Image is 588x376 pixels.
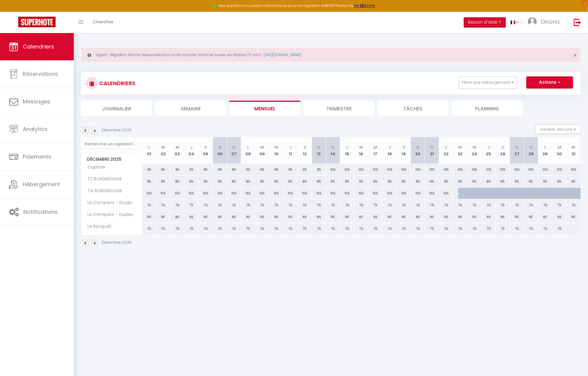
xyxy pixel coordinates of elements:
[82,200,134,206] span: Le Compans - Studio
[156,176,170,187] div: 85
[156,223,170,234] div: 75
[496,137,510,164] th: 26
[227,211,241,223] div: 85
[88,12,118,33] a: Chercher
[530,144,533,150] abbr: D
[81,101,152,116] li: Journalier
[170,223,185,234] div: 75
[397,200,411,211] div: 75
[93,18,114,25] span: Chercher
[241,176,255,187] div: 85
[383,176,397,187] div: 85
[453,176,468,187] div: 85
[255,211,269,223] div: 85
[566,137,581,164] th: 31
[142,200,156,211] div: 75
[142,137,156,164] th: 01
[467,223,482,234] div: 75
[354,176,368,187] div: 85
[156,164,170,175] div: 95
[312,223,326,234] div: 75
[510,176,524,187] div: 85
[538,200,552,211] div: 75
[81,155,142,164] span: Décembre 2025
[269,188,284,199] div: 155
[439,200,453,211] div: 75
[155,101,226,116] li: Semaine
[526,76,573,89] button: Actions
[142,188,156,199] div: 155
[425,188,439,199] div: 155
[439,211,453,223] div: 85
[227,223,241,234] div: 75
[184,176,199,187] div: 85
[312,137,326,164] th: 13
[23,180,60,188] span: Hébergement
[213,137,227,164] th: 06
[340,137,354,164] th: 15
[264,52,301,57] a: [URL][DOMAIN_NAME]
[82,223,113,230] span: Le Rangueil
[411,188,425,199] div: 155
[439,137,453,164] th: 22
[411,200,425,211] div: 75
[552,223,567,234] div: 75
[142,176,156,187] div: 85
[283,200,298,211] div: 75
[439,223,453,234] div: 75
[283,223,298,234] div: 75
[552,137,567,164] th: 30
[340,164,354,175] div: 105
[298,176,312,187] div: 85
[383,211,397,223] div: 85
[439,164,453,175] div: 105
[516,144,518,150] abbr: S
[354,164,368,175] div: 105
[510,211,524,223] div: 85
[425,137,439,164] th: 21
[23,98,50,105] span: Messages
[102,240,132,246] p: Décembre 2025
[283,164,298,175] div: 95
[190,144,193,150] abbr: J
[524,211,538,223] div: 85
[241,164,255,175] div: 95
[199,200,213,211] div: 75
[213,188,227,199] div: 155
[388,144,391,150] abbr: J
[269,137,284,164] th: 10
[425,164,439,175] div: 105
[312,211,326,223] div: 85
[23,125,47,133] span: Analytics
[269,164,284,175] div: 95
[496,223,510,234] div: 75
[298,164,312,175] div: 95
[312,176,326,187] div: 85
[156,137,170,164] th: 02
[326,188,340,199] div: 155
[298,223,312,234] div: 75
[538,223,552,234] div: 75
[340,188,354,199] div: 155
[524,223,538,234] div: 75
[326,176,340,187] div: 85
[241,223,255,234] div: 75
[510,137,524,164] th: 27
[397,137,411,164] th: 19
[142,164,156,175] div: 95
[170,188,185,199] div: 155
[453,137,468,164] th: 23
[552,211,567,223] div: 85
[464,17,506,28] button: Besoin d'aide ?
[82,164,107,171] span: Capitole
[354,3,375,8] strong: >>> ICI <<<<
[241,211,255,223] div: 85
[312,164,326,175] div: 95
[538,164,552,175] div: 105
[453,211,468,223] div: 85
[241,200,255,211] div: 75
[156,200,170,211] div: 75
[425,223,439,234] div: 75
[255,188,269,199] div: 155
[98,76,135,90] h3: CALENDRIERS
